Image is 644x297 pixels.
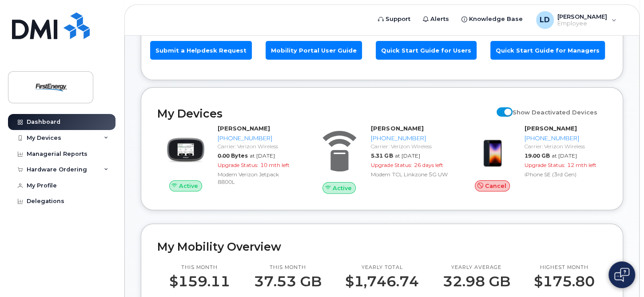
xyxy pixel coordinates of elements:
p: This month [169,264,230,271]
span: 10 mth left [260,162,290,168]
span: Show Deactivated Devices [513,109,597,116]
p: $1,746.74 [345,273,419,289]
span: [PERSON_NAME] [557,13,607,20]
span: 5.31 GB [371,152,393,159]
span: 19.00 GB [525,152,550,159]
div: [PHONE_NUMBER] [525,134,603,142]
strong: [PERSON_NAME] [525,125,577,132]
div: Carrier: Verizon Wireless [371,142,449,150]
div: iPhone SE (3rd Gen) [525,171,603,178]
div: [PHONE_NUMBER] [218,134,296,142]
span: Upgrade Status: [218,162,258,168]
div: Carrier: Verizon Wireless [218,142,296,150]
a: Alerts [417,10,455,28]
span: at [DATE] [552,152,577,159]
span: at [DATE] [250,152,275,159]
span: 0.00 Bytes [218,152,248,159]
img: Open chat [614,268,629,282]
span: Knowledge Base [469,15,523,24]
span: Alerts [430,15,449,24]
img: image20231002-3703462-1angbar.jpeg [471,129,514,171]
strong: [PERSON_NAME] [371,125,423,132]
p: Yearly total [345,264,419,271]
div: Modem Verizon Jetpack 8800L [218,171,296,186]
h2: My Devices [157,107,492,120]
p: 37.53 GB [254,273,321,289]
a: Quick Start Guide for Users [376,41,477,60]
span: Upgrade Status: [371,162,412,168]
span: Support [386,15,410,24]
a: Support [372,10,417,28]
div: Carrier: Verizon Wireless [525,142,603,150]
a: Mobility Portal User Guide [266,41,362,60]
p: Highest month [534,264,595,271]
input: Show Deactivated Devices [497,104,504,111]
div: [PHONE_NUMBER] [371,134,449,142]
h2: My Mobility Overview [157,240,607,253]
span: at [DATE] [394,152,420,159]
div: Langager, Daniel E [530,11,623,29]
span: 12 mth left [567,162,596,168]
span: Employee [557,20,607,27]
a: Quick Start Guide for Managers [490,41,605,60]
span: 26 days left [413,162,443,168]
p: Yearly average [443,264,510,271]
div: Modem TCL Linkzone 5G UW [371,171,449,178]
p: This month [254,264,321,271]
a: Submit a Helpdesk Request [150,41,252,60]
span: LD [540,15,550,25]
span: Upgrade Status: [525,162,565,168]
a: Cancel[PERSON_NAME][PHONE_NUMBER]Carrier: Verizon Wireless19.00 GBat [DATE]Upgrade Status:12 mth ... [464,124,607,192]
img: image20231002-3703462-zs44o9.jpeg [164,129,207,171]
p: $175.80 [534,273,595,289]
a: Knowledge Base [455,10,529,28]
span: Active [333,184,352,192]
a: Active[PERSON_NAME][PHONE_NUMBER]Carrier: Verizon Wireless5.31 GBat [DATE]Upgrade Status:26 days ... [310,124,453,194]
strong: [PERSON_NAME] [218,125,270,132]
span: Cancel [485,182,506,190]
span: Active [179,182,198,190]
a: Active[PERSON_NAME][PHONE_NUMBER]Carrier: Verizon Wireless0.00 Bytesat [DATE]Upgrade Status:10 mt... [157,124,300,192]
p: 32.98 GB [443,273,510,289]
p: $159.11 [169,273,230,289]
